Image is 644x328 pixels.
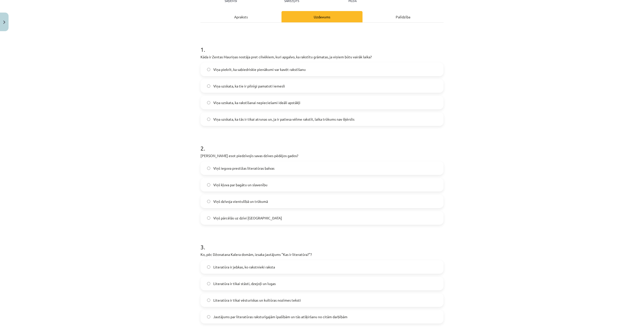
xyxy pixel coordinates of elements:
input: Viņš ieguva prestižas literatūras balvas [207,167,210,170]
input: Literatūra ir tikai stāsti, dzejoļi un lugas [207,282,210,285]
div: Palīdzība [363,11,444,22]
div: Apraksts [200,11,281,22]
span: Viņš dzīvoja vientulībā un trūkumā [213,199,268,204]
h1: 3 . [200,235,444,250]
span: Literatūra ir jebkas, ko rakstnieki raksta [213,264,275,270]
input: Viņš dzīvoja vientulībā un trūkumā [207,200,210,203]
span: Viņa uzskata, ka rakstīšanai nepieciešami ideāli apstākļi [213,100,300,105]
input: Viņa piekrīt, ka sabiedriskie pienākumi var kavēt rakstīšanu [207,68,210,71]
div: Uzdevums [281,11,363,22]
input: Viņa uzskata, ka rakstīšanai nepieciešami ideāli apstākļi [207,101,210,104]
img: icon-close-lesson-0947bae3869378f0d4975bcd49f059093ad1ed9edebbc8119c70593378902aed.svg [3,21,5,24]
input: Literatūra ir jebkas, ko rakstnieki raksta [207,265,210,269]
p: [PERSON_NAME] esot piedzīvojis savas dzīves pēdējos gados? [200,153,444,158]
p: Kāda ir Zentas Mauriņas nostāja pret cilvēkiem, kuri apgalvo, ka rakstītu grāmatas, ja viņiem būt... [200,54,444,60]
span: Viņš pārcēlās uz dzīvi [GEOGRAPHIC_DATA] [213,215,282,221]
p: Ko, pēc Džonatana Kalera domām, izsaka jautājums "Kas ir literatūra?"? [200,252,444,257]
span: Literatūra ir tikai vēsturiskas un kultūras nozīmes teksti [213,298,301,303]
input: Viņa uzskata, ka tie ir pilnīgi pamatoti iemesli [207,84,210,88]
span: Viņa uzskata, ka tie ir pilnīgi pamatoti iemesli [213,83,285,89]
span: Viņš ieguva prestižas literatūras balvas [213,166,274,171]
input: Jautājums par literatūras raksturīgajām īpašībām un tās atšķiršanu no citām darbībām [207,315,210,318]
span: Jautājums par literatūras raksturīgajām īpašībām un tās atšķiršanu no citām darbībām [213,314,347,319]
span: Viņa uzskata, ka tās ir tikai atrunas un, ja ir patiesa vēlme rakstīt, laika trūkums nav šķērslis [213,117,354,122]
input: Viņš pārcēlās uz dzīvi [GEOGRAPHIC_DATA] [207,216,210,220]
input: Literatūra ir tikai vēsturiskas un kultūras nozīmes teksti [207,299,210,302]
h1: 1 . [200,37,444,53]
h1: 2 . [200,136,444,152]
span: Viņš kļuva par bagātu un slavenību [213,182,267,188]
span: Viņa piekrīt, ka sabiedriskie pienākumi var kavēt rakstīšanu [213,67,306,72]
span: Literatūra ir tikai stāsti, dzejoļi un lugas [213,281,276,286]
input: Viņš kļuva par bagātu un slavenību [207,183,210,186]
input: Viņa uzskata, ka tās ir tikai atrunas un, ja ir patiesa vēlme rakstīt, laika trūkums nav šķērslis [207,118,210,121]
